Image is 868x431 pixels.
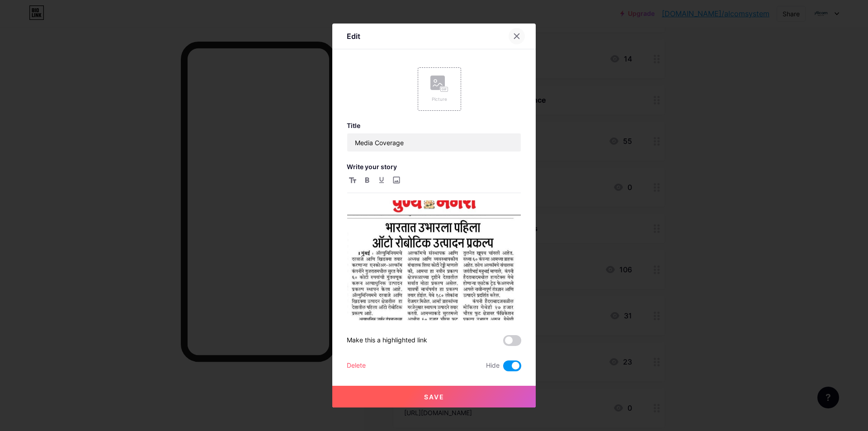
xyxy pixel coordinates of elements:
[347,31,360,42] div: Edit
[347,163,521,171] h3: Write your story
[347,133,521,152] input: Title
[347,188,521,348] img: PyPqlk4qSMRX53Me2nd_January2024.jpeg
[486,360,500,371] span: Hide
[347,122,521,129] h3: Title
[347,360,366,371] div: Delete
[424,393,444,401] span: Save
[347,335,427,346] div: Make this a highlighted link
[332,386,536,407] button: Save
[430,96,448,103] div: Picture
